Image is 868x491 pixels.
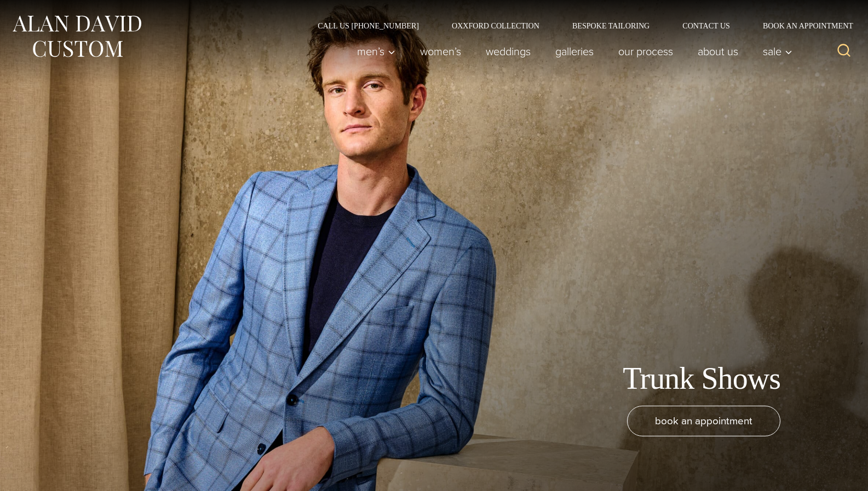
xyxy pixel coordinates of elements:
button: View Search Form [831,38,857,65]
span: book an appointment [655,413,752,429]
a: Galleries [543,40,606,62]
a: Women’s [408,40,474,62]
a: book an appointment [627,406,780,436]
span: Men’s [357,46,395,57]
nav: Primary Navigation [345,40,798,62]
a: Book an Appointment [746,22,857,30]
a: About Us [686,40,751,62]
h1: Trunk Shows [623,360,780,397]
a: Oxxford Collection [435,22,556,30]
span: Sale [763,46,792,57]
a: Contact Us [666,22,746,30]
a: Call Us [PHONE_NUMBER] [301,22,435,30]
a: weddings [474,40,543,62]
a: Bespoke Tailoring [556,22,666,30]
img: Alan David Custom [11,12,142,61]
nav: Secondary Navigation [301,22,857,30]
a: Our Process [606,40,686,62]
